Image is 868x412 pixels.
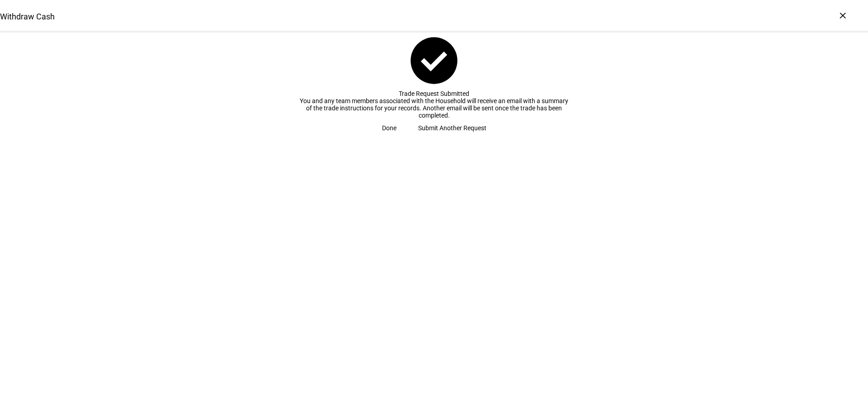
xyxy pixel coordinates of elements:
[418,119,486,137] span: Submit Another Request
[382,119,396,137] span: Done
[298,97,570,119] div: You and any team members associated with the Household will receive an email with a summary of th...
[835,8,850,23] div: ×
[406,33,462,89] mat-icon: check_circle
[298,90,570,97] div: Trade Request Submitted
[407,119,497,137] button: Submit Another Request
[371,119,407,137] button: Done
